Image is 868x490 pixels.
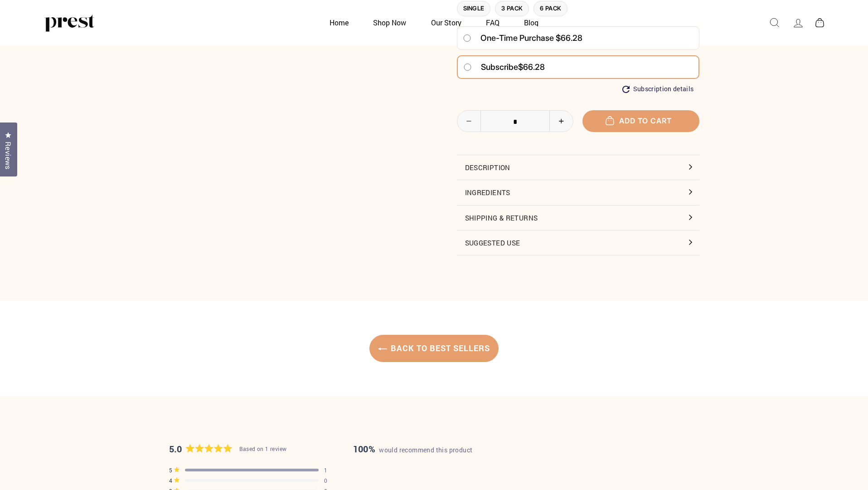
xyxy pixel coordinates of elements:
[457,180,699,205] button: Ingredients
[481,62,518,72] span: Subscribe
[369,335,499,363] a: Back to Best Sellers
[463,34,471,42] input: One-time purchase $66.28
[457,155,699,180] button: Description
[495,1,529,17] label: 3 Pack
[324,478,327,483] div: 0
[318,14,360,31] a: Home
[633,85,694,93] span: Subscription details
[463,64,472,71] input: Subscribe$66.28
[362,14,417,31] a: Shop Now
[379,446,472,454] span: would recommend this product
[239,445,287,453] div: Based on 1 review
[549,111,573,132] button: Increase item quantity by one
[457,230,699,255] button: Suggested Use
[420,14,473,31] a: Our Story
[622,85,694,93] button: Subscription details
[582,110,699,132] button: Add to cart
[457,1,491,17] label: Single
[533,1,567,17] label: 6 Pack
[318,14,550,31] ul: Primary
[480,30,582,46] span: One-time purchase $66.28
[169,478,172,483] span: 4
[457,206,699,230] button: Shipping & Returns
[457,111,573,132] input: quantity
[44,14,94,32] img: PREST ORGANICS
[169,467,172,473] span: 5
[610,116,672,125] span: Add to cart
[2,142,14,170] span: Reviews
[169,441,182,456] span: 5.0
[353,443,376,455] strong: 100%
[324,467,327,473] div: 1
[457,111,481,132] button: Reduce item quantity by one
[518,62,545,72] span: $66.28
